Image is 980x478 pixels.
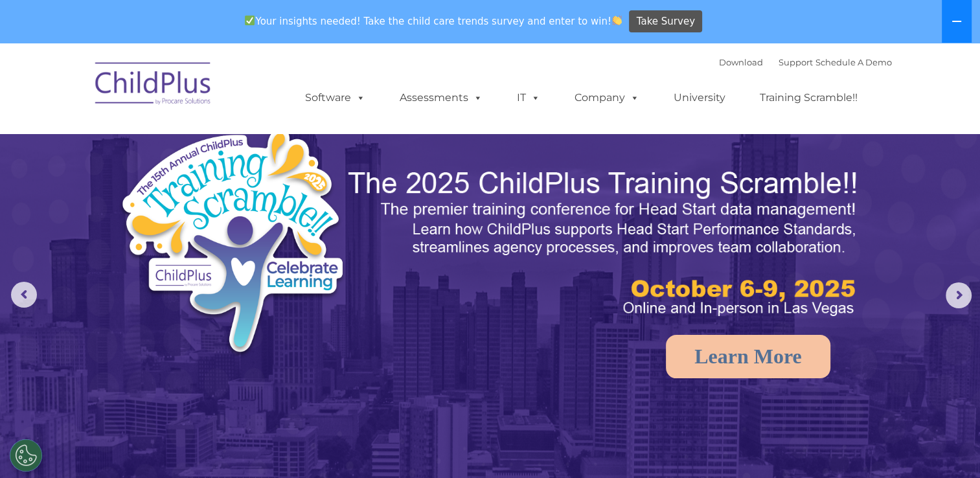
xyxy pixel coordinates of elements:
[779,57,813,67] a: Support
[747,85,871,111] a: Training Scramble!!
[89,53,218,118] img: ChildPlus by Procare Solutions
[387,85,496,111] a: Assessments
[612,16,622,25] img: 👏
[629,10,702,33] a: Take Survey
[10,439,42,472] button: Cookies Settings
[719,57,763,67] a: Download
[245,16,255,25] img: ✅
[637,10,695,33] span: Take Survey
[180,85,220,95] span: Last name
[562,85,652,111] a: Company
[661,85,738,111] a: University
[666,335,830,378] a: Learn More
[815,57,892,67] a: Schedule A Demo
[240,8,628,34] span: Your insights needed! Take the child care trends survey and enter to win!
[180,139,235,148] span: Phone number
[504,85,553,111] a: IT
[719,57,892,67] font: |
[292,85,378,111] a: Software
